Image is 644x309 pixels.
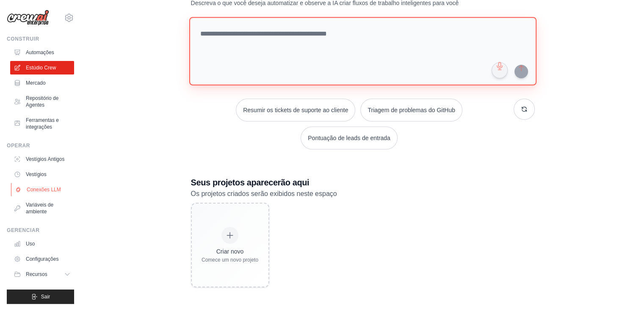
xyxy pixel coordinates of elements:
font: Recursos [26,271,47,277]
a: Estúdio Crew [10,61,74,74]
a: Uso [10,237,74,251]
a: Ferramentas e integrações [10,113,74,134]
font: Os projetos criados serão exibidos neste espaço [191,190,337,197]
font: Comece um novo projeto [202,257,258,263]
font: Configurações [26,256,58,262]
a: Variáveis ​​de ambiente [10,198,74,218]
font: Vestígios [26,171,47,177]
button: Sair [7,290,74,304]
font: Triagem de problemas do GitHub [368,107,455,113]
font: Variáveis ​​de ambiente [26,202,53,215]
button: Recursos [10,268,74,281]
font: Pontuação de leads de entrada [308,135,390,141]
font: Conexões LLM [27,187,61,193]
font: Repositório de Agentes [26,95,58,108]
button: Pontuação de leads de entrada [301,127,398,149]
font: Construir [7,36,39,42]
button: Resumir os tickets de suporte ao cliente [236,99,355,121]
iframe: Widget de bate-papo [602,268,644,309]
font: Resumir os tickets de suporte ao cliente [243,107,348,113]
button: Receba novas sugestões [514,99,535,120]
font: Vestígios Antigos [26,156,64,162]
font: Automações [26,50,54,55]
font: Uso [26,241,35,247]
font: Criar novo [216,248,244,255]
font: Gerenciar [7,227,39,233]
a: Vestígios [10,168,74,181]
a: Configurações [10,252,74,266]
font: Ferramentas e integrações [26,117,59,130]
font: Estúdio Crew [26,65,56,71]
button: Clique para falar sobre sua ideia de automação [492,62,508,78]
img: Logotipo [7,10,49,26]
a: Conexões LLM [11,183,75,196]
a: Mercado [10,76,74,90]
font: Operar [7,143,30,149]
a: Vestígios Antigos [10,152,74,166]
a: Automações [10,46,74,59]
font: Sair [41,294,50,300]
font: Seus projetos aparecerão aqui [191,178,310,187]
button: Triagem de problemas do GitHub [360,99,462,121]
a: Repositório de Agentes [10,91,74,112]
font: Mercado [26,80,46,86]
